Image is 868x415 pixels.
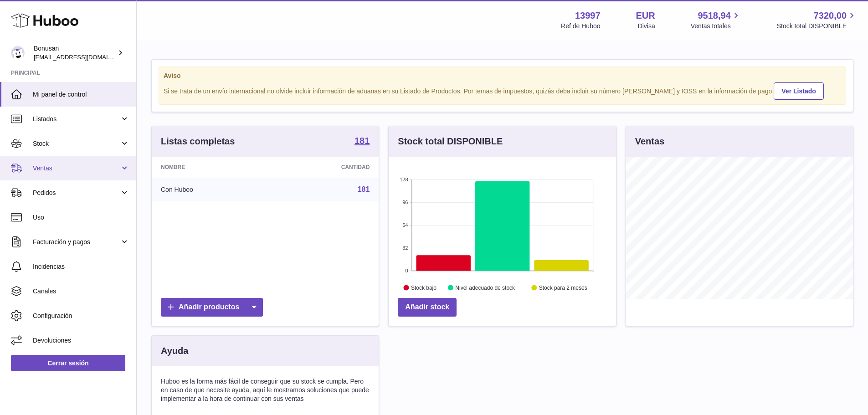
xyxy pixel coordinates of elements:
span: Uso [33,213,129,222]
a: 181 [354,136,370,147]
div: Divisa [638,22,655,31]
text: Stock para 2 meses [539,285,587,291]
span: 7320,00 [814,10,847,22]
span: Canales [33,287,129,296]
th: Nombre [152,157,270,178]
div: Ref de Huboo [561,22,600,31]
text: Nivel adecuado de stock [456,285,516,291]
span: Ventas [33,164,120,173]
strong: EUR [636,10,655,22]
div: Si se trata de un envío internacional no olvide incluir información de aduanas en su Listado de P... [164,81,841,100]
text: 0 [406,268,408,273]
strong: 13997 [575,10,601,22]
span: Devoluciones [33,336,129,345]
span: Incidencias [33,262,129,271]
span: Facturación y pagos [33,238,120,246]
th: Cantidad [270,157,379,178]
span: Pedidos [33,189,120,197]
a: 7320,00 Stock total DISPONIBLE [777,10,857,31]
img: internalAdmin-13997@internal.huboo.com [11,46,25,60]
span: 9518,94 [698,10,730,22]
strong: Aviso [164,72,841,80]
span: Stock [33,139,120,148]
a: 9518,94 Ventas totales [691,10,741,31]
span: Mi panel de control [33,90,129,99]
td: Con Huboo [152,178,270,201]
h3: Ayuda [161,345,188,357]
span: Stock total DISPONIBLE [777,22,857,31]
a: Añadir stock [398,298,457,317]
div: Bonusan [34,44,116,61]
a: Ver Listado [774,82,823,100]
span: [EMAIL_ADDRESS][DOMAIN_NAME] [34,53,134,61]
span: Ventas totales [691,22,741,31]
a: 181 [358,185,370,193]
span: Listados [33,115,120,123]
text: 96 [403,200,408,205]
span: Configuración [33,312,129,320]
h3: Stock total DISPONIBLE [398,135,503,148]
h3: Ventas [635,135,664,148]
text: Stock bajo [411,285,437,291]
a: Cerrar sesión [11,355,125,371]
text: 64 [403,222,408,228]
a: Añadir productos [161,298,263,317]
text: 32 [403,245,408,251]
text: 128 [400,177,408,182]
strong: 181 [354,136,370,145]
p: Huboo es la forma más fácil de conseguir que su stock se cumpla. Pero en caso de que necesite ayu... [161,377,370,403]
h3: Listas completas [161,135,235,148]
